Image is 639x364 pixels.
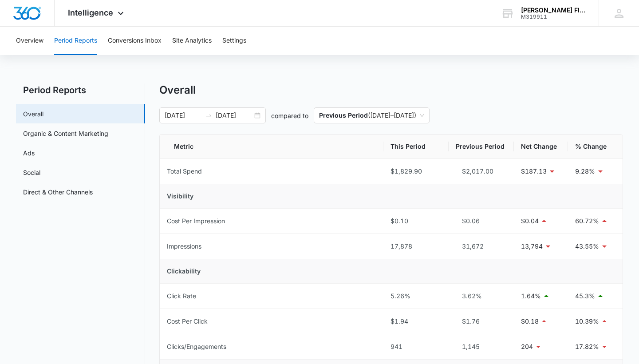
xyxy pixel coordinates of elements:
span: ( [DATE] – [DATE] ) [319,108,424,123]
td: Clickability [160,259,623,284]
div: Cost Per Impression [167,216,225,226]
div: account name [521,7,586,14]
p: Previous Period [319,111,368,119]
p: $0.04 [521,216,539,226]
input: End date [216,111,252,120]
h1: Overall [159,83,196,97]
a: Direct & Other Channels [23,187,93,197]
div: 3.62% [456,291,507,301]
div: 5.26% [390,291,442,301]
div: 17,878 [390,241,442,251]
div: Clicks/Engagements [167,342,226,352]
button: Overview [16,27,43,55]
div: 1,145 [456,342,507,352]
div: Impressions [167,241,201,251]
p: 204 [521,342,533,352]
div: 31,672 [456,241,507,251]
div: 941 [390,342,442,352]
p: 43.55% [575,241,599,251]
button: Site Analytics [172,27,212,55]
div: Total Spend [167,166,202,176]
p: 13,794 [521,241,543,251]
span: Intelligence [68,8,113,17]
th: Previous Period [449,135,514,159]
button: Conversions Inbox [108,27,162,55]
a: Ads [23,148,35,158]
th: This Period [383,135,449,159]
div: account id [521,14,586,20]
td: Visibility [160,184,623,209]
p: 9.28% [575,166,595,176]
div: $1.94 [390,317,442,326]
h2: Period Reports [16,83,145,97]
th: Net Change [514,135,568,159]
p: compared to [271,111,308,120]
p: $187.13 [521,166,547,176]
a: Overall [23,109,43,119]
button: Settings [222,27,246,55]
p: 1.64% [521,291,541,301]
p: 10.39% [575,317,599,326]
span: swap-right [205,112,212,119]
div: $2,017.00 [456,166,507,176]
p: 17.82% [575,342,599,352]
a: Social [23,168,40,177]
p: 60.72% [575,216,599,226]
p: $0.18 [521,317,539,326]
div: $0.06 [456,216,507,226]
th: Metric [160,135,383,159]
div: $0.10 [390,216,442,226]
input: Start date [165,111,201,120]
span: to [205,112,212,119]
button: Period Reports [54,27,97,55]
div: Cost Per Click [167,317,208,326]
div: Click Rate [167,291,196,301]
p: 45.3% [575,291,595,301]
div: $1,829.90 [390,166,442,176]
th: % Change [568,135,623,159]
a: Organic & Content Marketing [23,129,108,138]
div: $1.76 [456,317,507,326]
